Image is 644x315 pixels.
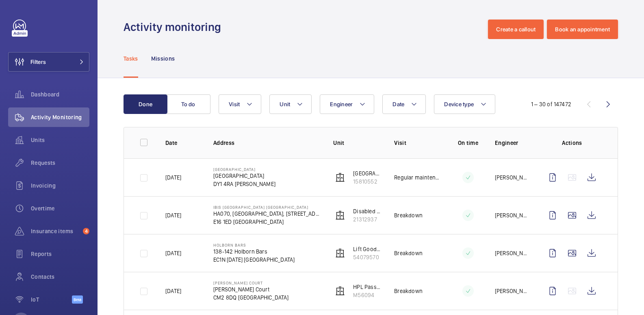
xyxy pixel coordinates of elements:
[31,204,89,212] span: Overtime
[335,286,345,296] img: elevator.svg
[213,256,295,264] p: EC1N [DATE] [GEOGRAPHIC_DATA]
[151,55,175,63] p: Missions
[213,293,289,302] p: CM2 8DQ [GEOGRAPHIC_DATA]
[124,55,138,63] p: Tasks
[31,136,89,144] span: Units
[124,20,226,35] h1: Activity monitoring
[353,245,381,253] p: Lift Goods B1 Ground (3FL)
[165,249,181,257] p: [DATE]
[30,58,46,66] span: Filters
[31,227,80,235] span: Insurance items
[531,100,571,108] div: 1 – 30 of 147472
[543,139,601,147] p: Actions
[394,287,423,295] p: Breakdown
[394,139,441,147] p: Visit
[31,295,72,304] span: IoT
[392,101,404,107] span: Date
[213,180,275,188] p: DY1 4RA [PERSON_NAME]
[333,139,381,147] p: Unit
[547,20,618,39] button: Book an appointment
[124,94,167,114] button: Done
[213,280,289,285] p: [PERSON_NAME] Court
[353,177,381,186] p: 15810552
[31,113,89,121] span: Activity Monitoring
[269,94,312,114] button: Unit
[219,94,261,114] button: Visit
[488,20,544,39] button: Create a callout
[213,139,320,147] p: Address
[454,139,482,147] p: On time
[330,101,353,107] span: Engineer
[495,249,530,257] p: [PERSON_NAME]
[8,52,89,72] button: Filters
[213,205,320,210] p: IBIS [GEOGRAPHIC_DATA] [GEOGRAPHIC_DATA]
[495,211,530,219] p: [PERSON_NAME]
[495,287,530,295] p: [PERSON_NAME]
[213,172,275,180] p: [GEOGRAPHIC_DATA]
[353,169,381,177] p: [GEOGRAPHIC_DATA]
[213,218,320,226] p: E16 1ED [GEOGRAPHIC_DATA]
[495,173,530,182] p: [PERSON_NAME]
[31,273,89,281] span: Contacts
[394,173,441,182] p: Regular maintenance
[165,287,181,295] p: [DATE]
[353,291,381,299] p: M56094
[83,228,89,234] span: 4
[434,94,495,114] button: Device type
[31,159,89,167] span: Requests
[353,283,381,291] p: HPL Passenger Lift
[335,173,345,182] img: elevator.svg
[320,94,374,114] button: Engineer
[72,295,83,304] span: Beta
[495,139,530,147] p: Engineer
[444,101,474,107] span: Device type
[335,210,345,220] img: elevator.svg
[165,211,181,219] p: [DATE]
[31,250,89,258] span: Reports
[165,173,181,182] p: [DATE]
[229,101,240,107] span: Visit
[31,182,89,190] span: Invoicing
[353,215,381,223] p: 21312937
[213,210,320,218] p: HA070, [GEOGRAPHIC_DATA], [STREET_ADDRESS]
[394,249,423,257] p: Breakdown
[213,167,275,172] p: [GEOGRAPHIC_DATA]
[213,247,295,256] p: 138-142 Holborn Bars
[31,90,89,98] span: Dashboard
[335,248,345,258] img: elevator.svg
[382,94,426,114] button: Date
[165,139,200,147] p: Date
[394,211,423,219] p: Breakdown
[280,101,290,107] span: Unit
[213,243,295,247] p: Holborn Bars
[353,207,381,215] p: Disabled Platform Lift
[353,253,381,261] p: 54079570
[213,285,289,293] p: [PERSON_NAME] Court
[167,94,210,114] button: To do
